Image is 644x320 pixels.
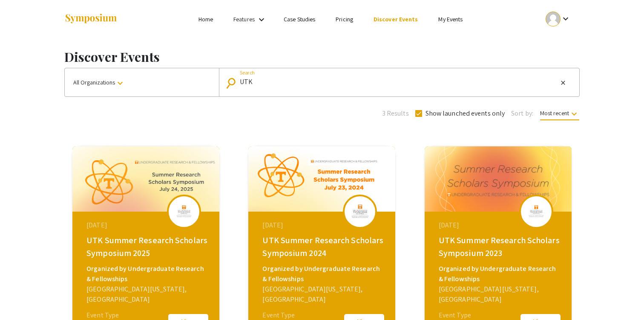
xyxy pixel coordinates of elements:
div: Organized by Undergraduate Research & Fellowships [262,264,383,284]
div: [DATE] [86,220,207,230]
span: Sort by: [511,108,533,119]
a: Discover Events [374,15,418,23]
div: UTK Summer Research Scholars Symposium 2024 [262,234,383,259]
button: Expand account dropdown [537,9,580,29]
img: utk-summer-research-scholars-symposium-2024_eventCoverPhoto_c12fa8__thumb.png [248,146,395,212]
div: [DATE] [262,220,383,230]
button: Clear [558,78,568,88]
div: UTK Summer Research Scholars Symposium 2025 [86,234,207,259]
span: All Organizations [73,79,125,86]
div: UTK Summer Research Scholars Symposium 2023 [439,234,560,259]
h1: Discover Events [64,49,580,64]
input: Looking for something specific? [240,79,558,86]
div: Organized by Undergraduate Research & Fellowships [439,264,560,284]
img: Symposium by ForagerOne [64,13,118,25]
img: utk-summer-research-scholars-symposium-2023_eventCoverPhoto_80aa4d__thumb.png [425,146,572,212]
img: utk-summer-research-scholars-symposium-2025_eventCoverPhoto_3f4721__thumb.png [72,146,219,212]
mat-icon: Expand Features list [256,15,267,25]
iframe: Chat [6,282,36,314]
a: Home [198,15,213,23]
div: [GEOGRAPHIC_DATA][US_STATE], [GEOGRAPHIC_DATA] [439,284,560,305]
button: Most recent [533,105,586,121]
div: [GEOGRAPHIC_DATA][US_STATE], [GEOGRAPHIC_DATA] [86,284,207,305]
div: Organized by Undergraduate Research & Fellowships [86,264,207,284]
a: Pricing [336,15,353,23]
span: Most recent [540,109,579,120]
a: Case Studies [284,15,315,23]
mat-icon: keyboard_arrow_down [569,109,579,119]
mat-icon: keyboard_arrow_down [115,78,125,88]
img: utk-summer-research-scholars-symposium-2024_eventLogo_306177_.jpg [347,201,373,222]
img: utk-summer-research-scholars-symposium-2023_eventLogo_c5f2d2_.png [523,201,549,222]
span: Show launched events only [425,108,505,119]
mat-icon: close [560,79,566,87]
button: All Organizations [65,68,219,96]
div: [GEOGRAPHIC_DATA][US_STATE], [GEOGRAPHIC_DATA] [262,284,383,305]
a: My Events [438,15,463,23]
mat-icon: Search [227,76,239,90]
div: [DATE] [439,220,560,230]
span: 3 Results [382,108,409,119]
a: Features [233,15,255,23]
img: utk-summer-research-scholars-symposium-2025_eventLogo_3cfac2_.jpg [171,201,197,222]
mat-icon: Expand account dropdown [561,14,571,24]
